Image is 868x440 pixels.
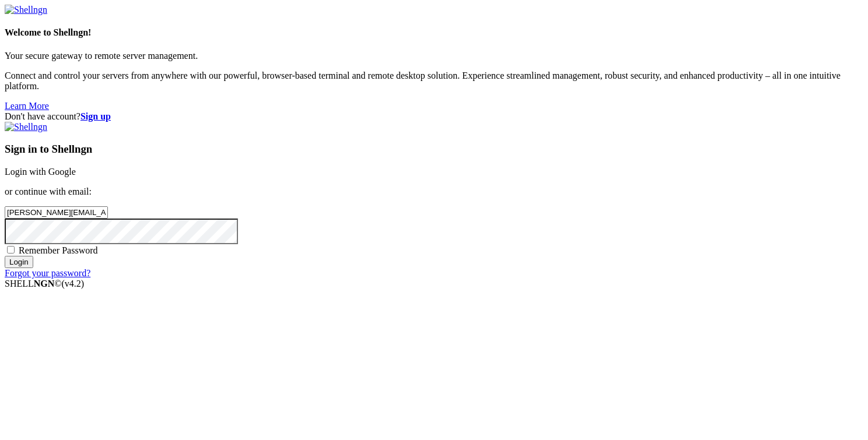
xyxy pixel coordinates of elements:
[5,206,108,219] input: Email address
[5,101,49,111] a: Learn More
[5,122,47,132] img: Shellngn
[7,246,15,254] input: Remember Password
[34,279,55,288] b: NGN
[5,51,863,61] p: Your secure gateway to remote server management.
[5,186,863,197] p: or continue with email:
[5,111,863,122] div: Don't have account?
[5,167,76,177] a: Login with Google
[80,111,111,121] a: Sign up
[5,256,33,268] input: Login
[19,245,98,255] span: Remember Password
[5,279,84,288] span: SHELL ©
[62,279,85,288] span: 4.2.0
[5,143,863,156] h3: Sign in to Shellngn
[5,5,47,15] img: Shellngn
[5,268,90,278] a: Forgot your password?
[5,71,863,91] p: Connect and control your servers from anywhere with our powerful, browser-based terminal and remo...
[5,27,863,38] h4: Welcome to Shellngn!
